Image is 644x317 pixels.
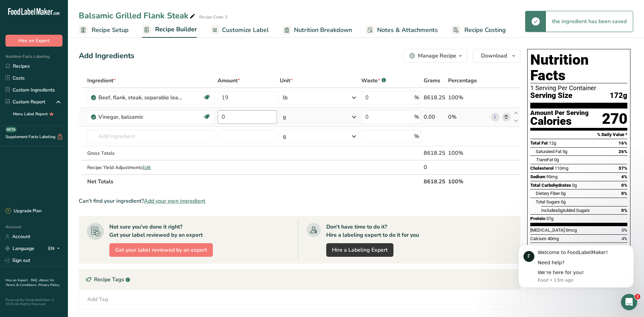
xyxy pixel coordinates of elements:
[621,294,637,310] iframe: Intercom live chat
[92,26,129,35] span: Recipe Setup
[5,278,30,283] a: Hire an Expert .
[464,26,506,35] span: Recipe Costing
[619,140,627,146] span: 16%
[98,113,183,121] div: Vinegar, balsamic
[5,98,45,105] div: Custom Report
[447,174,490,188] th: 100%
[87,150,215,157] div: Gross Totals
[448,77,477,85] span: Percentage
[536,191,560,196] span: Dietary Fiber
[366,22,438,38] a: Notes & Attachments
[109,243,213,257] button: Get your label reviewed by an expert
[530,140,548,146] span: Total Fat
[546,11,633,32] div: the ingredient has been saved
[530,131,627,139] section: % Daily Value *
[546,216,553,221] span: 37g
[210,22,269,38] a: Customize Label
[115,246,207,254] span: Get your label reviewed by an expert
[635,294,640,299] span: 2
[87,295,108,303] div: Add Tag
[283,132,286,140] div: g
[294,26,352,35] span: Nutrition Breakdown
[377,26,438,35] span: Notes & Attachments
[282,22,352,38] a: Nutrition Breakdown
[530,166,554,171] span: Cholesterol
[199,14,227,20] div: Recipe Code: 3
[218,77,240,85] span: Amount
[530,110,589,116] div: Amount Per Serving
[424,94,445,102] div: 8618.25
[144,197,205,205] span: Add your own ingredient
[5,278,54,287] a: About Us .
[448,149,488,157] div: 100%
[87,130,215,143] input: Add Ingredient
[473,49,520,63] button: Download
[621,208,627,213] span: 0%
[549,140,556,146] span: 12g
[530,52,627,83] h1: Nutrition Facts
[530,116,589,126] div: Calories
[602,110,627,128] div: 270
[5,243,34,254] a: Language
[572,183,577,188] span: 0g
[619,149,627,154] span: 26%
[546,174,557,179] span: 95mg
[109,223,203,239] div: Not sure you've done it right? Get your label reviewed by an expert
[155,25,197,34] span: Recipe Builder
[418,52,456,60] div: Manage Recipe
[508,235,644,299] iframe: Intercom notifications message
[361,77,386,85] div: Waste
[424,163,445,171] div: 0
[621,183,627,188] span: 0%
[536,149,562,154] span: Saturated Fat
[87,77,116,85] span: Ingredient
[79,22,129,38] a: Recipe Setup
[622,228,627,233] span: 0%
[326,243,393,257] a: Hire a Labeling Expert
[86,174,422,188] th: Net Totals
[87,164,215,171] div: Recipe Yield Adjustments
[561,199,566,204] span: 0g
[38,283,59,287] a: Privacy Policy
[448,113,488,121] div: 0%
[566,228,577,233] span: 0mcg
[142,22,197,38] a: Recipe Builder
[530,183,571,188] span: Total Carbohydrates
[530,216,545,221] span: Protein
[491,113,499,121] a: i
[621,191,627,196] span: 0%
[79,50,134,62] div: Add Ingredients
[452,22,506,38] a: Recipe Costing
[79,269,520,290] div: Recipe Tags
[424,149,445,157] div: 8618.25
[424,77,440,85] span: Grams
[98,94,183,102] div: Beef, flank, steak, separable lean and fat, trimmed to 0" fat, all grades, raw
[79,197,520,205] div: Can't find your ingredient?
[536,199,560,204] span: Total Sugars
[481,52,507,60] span: Download
[5,127,17,132] div: BETA
[621,174,627,179] span: 4%
[6,283,38,287] a: Terms & Conditions .
[424,113,445,121] div: 0.00
[404,49,467,63] button: Manage Recipe
[541,208,590,213] span: Includes Added Sugars
[5,208,41,215] div: Upgrade Plan
[558,208,563,213] span: 0g
[448,94,488,102] div: 100%
[283,113,286,121] div: g
[5,35,62,47] button: Hire an Expert
[48,245,62,253] div: EN
[5,298,62,306] div: Powered By FoodLabelMaker © 2025 All Rights Reserved
[326,223,419,239] div: Don't have time to do it? Hire a labeling expert to do it for you
[530,91,572,100] span: Serving Size
[31,278,39,283] a: FAQ .
[536,157,547,162] i: Trans
[530,228,565,233] span: [MEDICAL_DATA]
[554,157,559,162] span: 0g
